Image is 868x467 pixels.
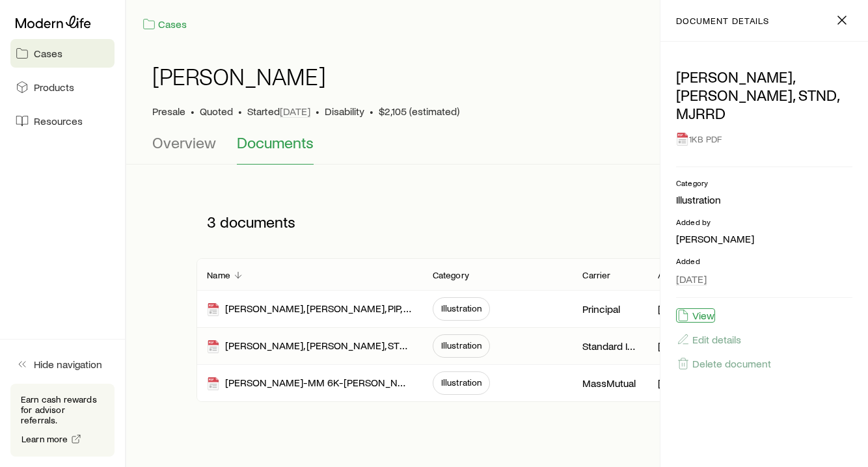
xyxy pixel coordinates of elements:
p: Category [676,178,852,188]
span: • [370,105,373,118]
div: Earn cash rewards for advisor referrals.Learn more [10,384,115,457]
span: documents [220,213,295,231]
p: Standard Insurance Company [582,340,636,353]
span: Illustration [441,377,482,388]
div: [PERSON_NAME]-MM 6K-[PERSON_NAME] [207,376,411,391]
span: • [238,105,242,118]
span: • [316,105,319,118]
span: Cases [34,47,62,60]
a: Resources [10,107,115,135]
div: [PERSON_NAME], [PERSON_NAME], STND, MJRRD [207,339,411,354]
h1: [PERSON_NAME] [152,63,326,89]
span: Illustration [441,303,482,314]
span: Hide navigation [34,358,102,371]
p: Presale [152,105,185,118]
p: Principal [582,302,620,315]
p: Added [676,256,852,266]
p: [PERSON_NAME] [658,377,712,390]
span: 3 [207,213,216,231]
p: [PERSON_NAME], [PERSON_NAME], STND, MJRRD [676,68,852,122]
p: Earn cash rewards for advisor referrals. [21,394,104,425]
p: [PERSON_NAME] [658,340,712,353]
button: Hide navigation [10,350,115,379]
p: document details [676,16,769,26]
p: Started [247,105,310,118]
p: Added by [658,270,697,280]
span: Quoted [200,105,233,118]
span: Learn more [21,434,68,444]
span: $2,105 (estimated) [379,105,459,118]
span: • [191,105,195,118]
span: Disability [325,105,364,118]
p: Carrier [582,270,610,280]
span: Products [34,81,74,94]
span: Overview [152,133,216,152]
span: Illustration [441,340,482,351]
div: [PERSON_NAME], [PERSON_NAME], PIP, MJRRD [207,302,411,317]
span: Documents [237,133,314,152]
button: Delete document [676,356,772,371]
div: 1KB PDF [676,127,852,151]
span: [DATE] [280,105,310,118]
span: Resources [34,114,83,127]
a: Cases [10,39,115,68]
p: Category [433,270,469,280]
p: [PERSON_NAME] [676,232,852,245]
p: Name [207,270,230,280]
a: Products [10,73,115,101]
p: Illustration [676,193,852,206]
button: Edit details [676,332,742,347]
button: View [676,308,715,323]
p: [PERSON_NAME] [658,302,712,315]
span: [DATE] [676,273,707,286]
a: Cases [142,17,187,32]
div: Case details tabs [152,133,842,165]
p: Added by [676,217,852,227]
p: MassMutual [582,377,636,390]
